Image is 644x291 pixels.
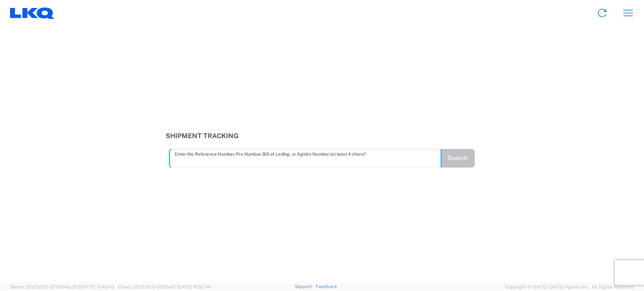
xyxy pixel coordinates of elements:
[177,284,211,289] span: [DATE] 10:52:44
[80,284,114,289] span: [DATE] 10:43:43
[166,132,479,140] h3: Shipment Tracking
[10,284,114,289] span: Server: 2025.20.0-970904bc0f3
[118,284,211,289] span: Client: 2025.20.0-035ba07
[505,283,634,291] span: Copyright © [DATE]-[DATE] Agistix Inc., All Rights Reserved
[295,284,316,289] a: Support
[316,284,337,289] a: Feedback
